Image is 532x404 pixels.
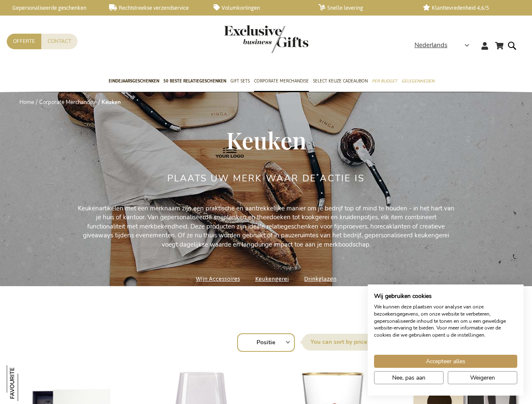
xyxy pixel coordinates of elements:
[470,373,495,382] span: Weigeren
[318,4,410,11] a: Snelle levering
[41,34,78,49] a: Contact
[224,25,308,53] img: Exclusive Business gifts logo
[214,4,305,11] a: Volumkortingen
[448,371,517,384] button: Alle cookies weigeren
[426,357,465,366] span: Accepteer alles
[39,98,97,106] a: Corporate Merchandise
[374,303,517,339] p: We kunnen deze plaatsen voor analyse van onze bezoekersgegevens, om onze website te verbeteren, g...
[230,77,250,85] span: Gift Sets
[423,4,514,11] a: Klanttevredenheid 4,6/5
[414,40,447,50] span: Nederlands
[374,371,444,384] button: Pas cookie voorkeuren aan
[255,273,289,284] a: Keukengerei
[392,373,425,382] span: Nee, pas aan
[313,77,368,85] span: Select Keuze Cadeaubon
[374,355,517,368] button: Accepteer alle cookies
[19,98,34,106] a: Home
[401,77,434,85] span: Gelegenheden
[77,204,456,249] p: Keukenartikelen met een merknaam zijn een praktische en aantrekkelijke manier om je bedrijf top o...
[109,77,159,85] span: Eindejaarsgeschenken
[4,4,96,11] a: Gepersonaliseerde geschenken
[7,365,43,401] img: Gepersonaliseerd Zeeuws Mosselbestek
[224,25,266,53] a: store logo
[226,124,306,155] span: Keuken
[196,273,240,284] a: Wijn Accessoires
[254,77,309,85] span: Corporate Merchandise
[302,334,377,351] label: Sorteer op
[167,173,365,183] h2: Plaats uw merk waar de actie is
[414,40,475,50] div: Nederlands
[304,273,337,284] a: Drinkglazen
[163,77,226,85] span: 50 beste relatiegeschenken
[109,4,201,11] a: Rechtstreekse verzendservice
[372,77,397,85] span: Per Budget
[374,292,517,300] h2: Wij gebruiken cookies
[102,98,121,106] strong: Keuken
[7,34,41,49] a: Offerte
